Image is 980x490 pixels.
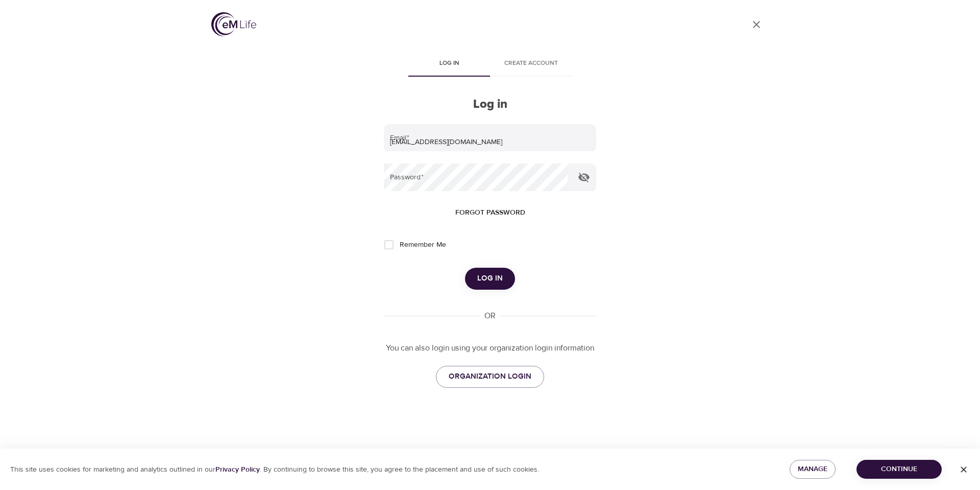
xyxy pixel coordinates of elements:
span: ORGANIZATION LOGIN [449,370,531,383]
span: Create account [496,58,566,69]
button: Manage [790,460,836,479]
span: Continue [865,463,934,476]
div: disabled tabs example [384,52,596,77]
span: Manage [798,463,827,476]
a: ORGANIZATION LOGIN [436,366,544,387]
p: You can also login using your organization login information [384,342,596,354]
button: Log in [465,268,515,289]
a: close [744,12,769,37]
button: Forgot password [451,203,529,222]
span: Log in [477,272,503,285]
button: Continue [856,460,942,479]
img: logo [211,12,256,36]
h2: Log in [384,97,596,112]
a: Privacy Policy [215,465,260,474]
span: Forgot password [455,206,525,219]
span: Log in [414,58,484,69]
div: OR [480,310,500,322]
span: Remember Me [400,240,446,250]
